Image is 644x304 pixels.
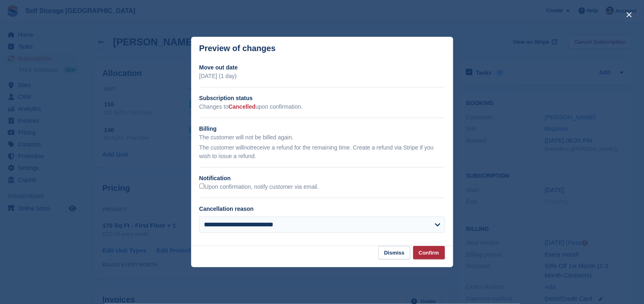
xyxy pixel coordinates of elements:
[199,72,445,80] p: [DATE] (1 day)
[199,143,445,161] p: The customer will receive a refund for the remaining time. Create a refund via Stripe if you wish...
[413,246,445,259] button: Confirm
[199,183,205,189] input: Upon confirmation, notify customer via email.
[199,94,445,103] h2: Subscription status
[623,8,636,21] button: close
[199,63,445,72] h2: Move out date
[199,44,276,53] p: Preview of changes
[199,174,445,183] h2: Notification
[228,103,255,110] span: Cancelled
[378,246,410,259] button: Dismiss
[199,133,445,142] p: The customer will not be billed again.
[244,144,251,151] em: not
[199,125,445,133] h2: Billing
[199,103,445,111] p: Changes to upon confirmation.
[199,183,319,191] label: Upon confirmation, notify customer via email.
[199,206,254,212] label: Cancellation reason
